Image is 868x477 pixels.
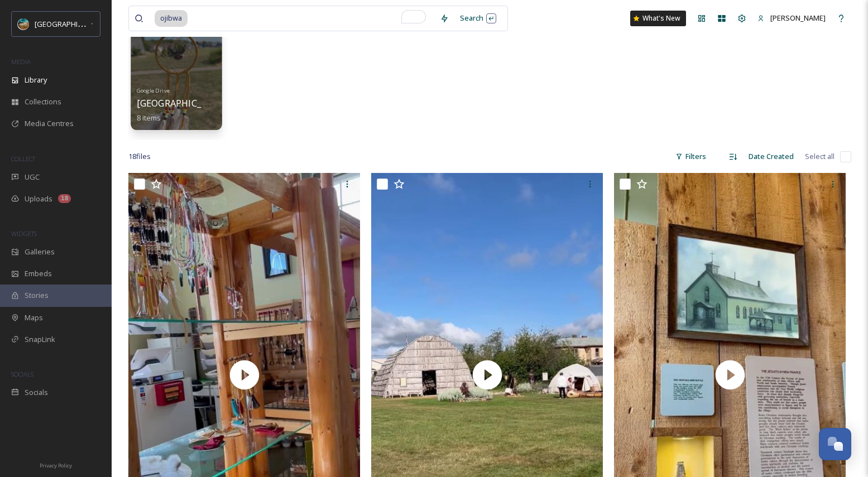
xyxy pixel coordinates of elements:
[670,146,712,167] div: Filters
[189,6,434,31] input: To enrich screen reader interactions, please activate Accessibility in Grammarly extension settings
[58,194,71,203] div: 18
[18,18,29,30] img: Snapsea%20Profile.jpg
[25,387,48,398] span: Socials
[752,7,831,29] a: [PERSON_NAME]
[630,11,686,26] a: What's New
[137,86,170,94] span: Google Drive
[770,13,826,23] span: [PERSON_NAME]
[743,146,799,167] div: Date Created
[25,290,49,301] span: Stories
[25,194,52,204] span: Uploads
[137,112,161,122] span: 8 items
[137,97,318,109] span: [GEOGRAPHIC_DATA] Culture - @hollydays
[25,334,55,345] span: SnapLink
[25,312,43,323] span: Maps
[11,229,37,238] span: WIDGETS
[819,428,851,460] button: Open Chat
[25,247,55,257] span: Galleries
[155,10,188,26] span: ojibwa
[25,268,52,279] span: Embeds
[11,370,33,378] span: SOCIALS
[805,151,835,162] span: Select all
[40,462,72,469] span: Privacy Policy
[25,172,40,182] span: UGC
[35,18,143,29] span: [GEOGRAPHIC_DATA][US_STATE]
[11,155,35,163] span: COLLECT
[454,7,502,29] div: Search
[25,118,74,129] span: Media Centres
[11,57,31,66] span: MEDIA
[40,458,72,471] a: Privacy Policy
[25,97,61,107] span: Collections
[137,84,318,122] a: Google Drive[GEOGRAPHIC_DATA] Culture - @hollydays8 items
[128,151,151,162] span: 18 file s
[25,75,47,85] span: Library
